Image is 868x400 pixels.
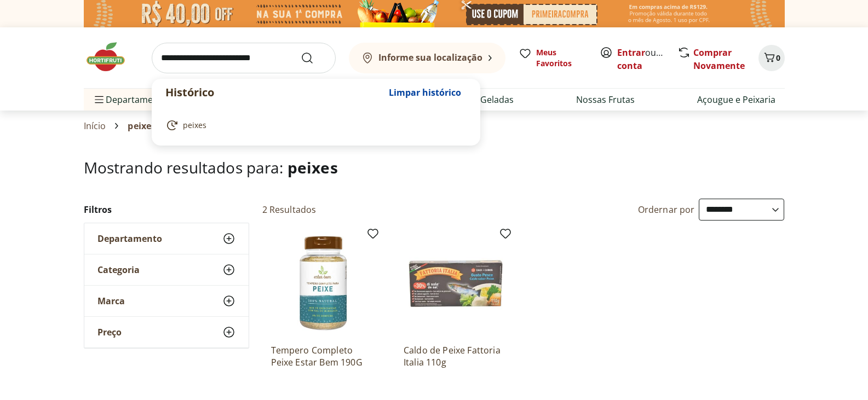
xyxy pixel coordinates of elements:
[97,295,125,306] span: Marca
[404,344,508,368] a: Caldo de Peixe Fattoria Italia 110g
[84,254,249,285] button: Categoria
[638,204,695,216] label: Ordernar por
[288,157,338,178] span: peixes
[97,327,122,338] span: Preço
[93,86,106,113] button: Menu
[383,79,467,106] button: Limpar histórico
[617,47,645,59] a: Entrar
[389,88,461,97] span: Limpar histórico
[183,120,206,131] span: peixes
[84,159,785,176] h1: Mostrando resultados para:
[97,264,140,275] span: Categoria
[84,286,249,316] button: Marca
[84,223,249,254] button: Departamento
[262,204,317,216] h2: 2 Resultados
[97,233,162,244] span: Departamento
[519,47,587,69] a: Meus Favoritos
[758,45,785,71] button: Carrinho
[576,93,635,106] a: Nossas Frutas
[301,51,327,65] button: Submit Search
[271,344,375,368] a: Tempero Completo Peixe Estar Bem 190G
[165,119,462,132] a: peixes
[404,231,508,335] img: Caldo de Peixe Fattoria Italia 110g
[617,47,677,72] a: Criar conta
[536,47,587,69] span: Meus Favoritos
[93,86,171,113] span: Departamentos
[776,53,780,63] span: 0
[378,51,482,63] b: Informe sua localização
[84,317,249,347] button: Preço
[165,85,383,100] p: Histórico
[128,121,156,131] span: peixes
[693,47,745,72] a: Comprar Novamente
[271,231,375,335] img: Tempero Completo Peixe Estar Bem 190G
[617,46,666,72] span: ou
[349,43,505,73] button: Informe sua localização
[84,40,139,73] img: Hortifruti
[152,43,336,73] input: search
[84,121,106,131] a: Início
[697,93,775,106] a: Açougue e Peixaria
[84,199,249,221] h2: Filtros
